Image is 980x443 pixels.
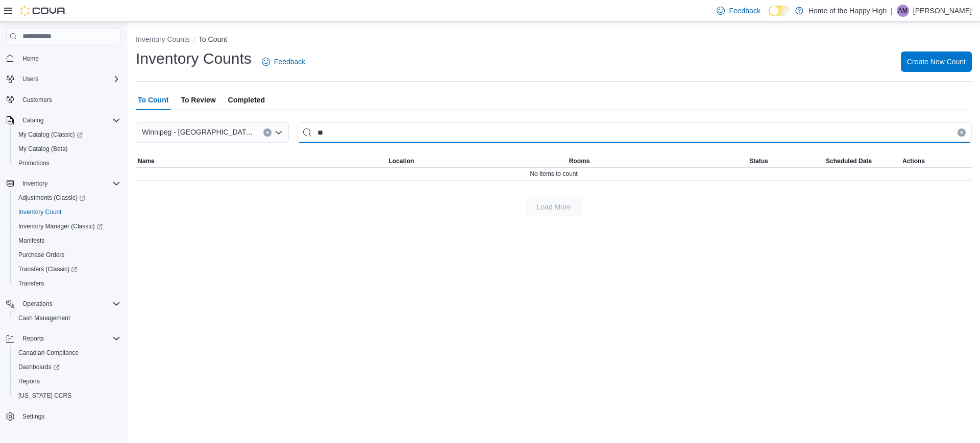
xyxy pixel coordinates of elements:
span: Cash Management [14,312,120,324]
a: My Catalog (Beta) [14,143,72,155]
span: To Count [138,90,168,110]
span: Canadian Compliance [18,349,79,357]
button: Reports [2,331,125,346]
div: Aubrey Mondor [897,5,909,17]
span: My Catalog (Beta) [18,145,68,153]
button: Users [2,72,125,86]
span: Cash Management [18,314,70,322]
button: Reports [10,374,125,388]
a: Promotions [14,157,54,169]
button: Load More [525,197,582,217]
button: Reports [18,332,48,345]
button: Open list of options [275,128,283,137]
span: Customers [18,93,120,106]
span: Completed [228,90,265,110]
span: Feedback [729,6,760,16]
span: Settings [18,410,120,423]
span: Adjustments (Classic) [18,194,85,202]
span: My Catalog (Beta) [14,143,120,155]
span: No items to count [530,170,577,178]
span: [US_STATE] CCRS [18,392,71,400]
span: Users [22,75,38,83]
a: Settings [18,410,48,423]
span: To Review [181,90,215,110]
span: Settings [22,412,44,421]
span: Transfers [14,277,120,290]
a: My Catalog (Classic) [14,128,87,141]
span: Dashboards [14,361,120,373]
a: Inventory Manager (Classic) [10,219,125,233]
button: [US_STATE] CCRS [10,388,125,403]
button: Scheduled Date [824,155,900,167]
button: Operations [2,297,125,311]
span: Load More [537,202,571,212]
p: | [891,5,893,17]
a: Feedback [258,51,309,72]
button: Location [386,155,567,167]
p: Home of the Happy High [808,5,887,17]
span: Status [749,157,768,165]
button: Name [136,155,386,167]
button: Users [18,73,42,85]
h1: Inventory Counts [136,48,252,69]
span: Reports [18,377,40,385]
button: Inventory Count [10,205,125,219]
span: Transfers (Classic) [14,263,120,275]
button: Promotions [10,156,125,170]
a: Customers [18,94,56,106]
button: Manifests [10,233,125,248]
span: Operations [22,300,53,308]
a: Manifests [14,234,48,247]
a: Dashboards [10,360,125,374]
button: To Count [199,35,227,43]
span: Catalog [18,114,120,126]
span: Reports [14,375,120,387]
span: Purchase Orders [14,249,120,261]
button: Rooms [567,155,747,167]
span: Actions [902,157,925,165]
a: Inventory Manager (Classic) [14,220,107,232]
span: Name [138,157,155,165]
span: Inventory Count [18,208,62,216]
span: Scheduled Date [826,157,872,165]
button: Inventory [2,176,125,191]
button: Canadian Compliance [10,346,125,360]
span: Users [18,73,120,85]
a: My Catalog (Classic) [10,127,125,142]
span: Inventory [22,179,47,188]
a: [US_STATE] CCRS [14,389,76,402]
button: Inventory [18,177,52,190]
button: Catalog [18,114,47,126]
span: Promotions [18,159,50,167]
span: Feedback [274,57,305,67]
a: Purchase Orders [14,249,69,261]
a: Adjustments (Classic) [10,191,125,205]
span: Transfers [18,279,44,288]
span: Rooms [569,157,590,165]
span: Reports [22,334,44,343]
span: Reports [18,332,120,345]
a: Reports [14,375,44,387]
span: Inventory [18,177,120,190]
span: Manifests [18,237,44,245]
span: Operations [18,298,120,310]
button: Catalog [2,113,125,127]
a: Adjustments (Classic) [14,192,89,204]
span: Home [18,51,120,64]
span: Inventory Manager (Classic) [14,220,120,232]
a: Cash Management [14,312,74,324]
span: Washington CCRS [14,389,120,402]
span: Adjustments (Classic) [14,192,120,204]
span: Dashboards [18,363,59,371]
button: Create New Count [901,51,972,72]
img: Cova [20,6,66,16]
a: Transfers (Classic) [10,262,125,276]
button: Transfers [10,276,125,291]
span: Transfers (Classic) [18,265,77,273]
span: Canadian Compliance [14,347,120,359]
span: My Catalog (Classic) [18,131,83,139]
input: This is a search bar. After typing your query, hit enter to filter the results lower in the page. [297,122,972,143]
nav: Complex example [6,46,120,440]
button: My Catalog (Beta) [10,142,125,156]
a: Dashboards [14,361,63,373]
